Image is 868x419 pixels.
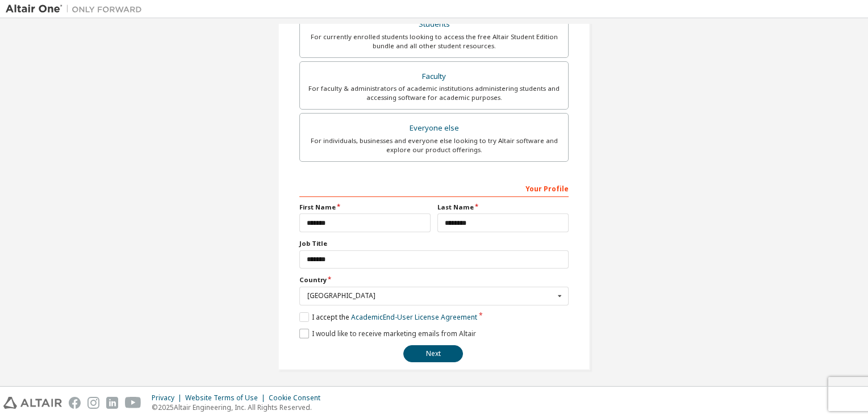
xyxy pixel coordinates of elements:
[299,329,476,338] label: I would like to receive marketing emails from Altair
[351,312,477,322] a: Academic End-User License Agreement
[307,32,561,51] div: For currently enrolled students looking to access the free Altair Student Edition bundle and all ...
[106,397,118,409] img: linkedin.svg
[69,397,81,409] img: facebook.svg
[307,16,561,32] div: Students
[87,397,99,409] img: instagram.svg
[152,393,185,403] div: Privacy
[307,120,561,136] div: Everyone else
[6,3,148,15] img: Altair One
[403,345,463,362] button: Next
[185,393,269,403] div: Website Terms of Use
[299,239,569,248] label: Job Title
[437,203,569,212] label: Last Name
[307,292,554,299] div: [GEOGRAPHIC_DATA]
[299,312,477,322] label: I accept the
[125,397,141,409] img: youtube.svg
[3,397,62,409] img: altair_logo.svg
[307,136,561,154] div: For individuals, businesses and everyone else looking to try Altair software and explore our prod...
[299,275,569,284] label: Country
[307,84,561,102] div: For faculty & administrators of academic institutions administering students and accessing softwa...
[307,69,561,85] div: Faculty
[152,403,327,412] p: © 2025 Altair Engineering, Inc. All Rights Reserved.
[299,203,431,212] label: First Name
[299,179,569,197] div: Your Profile
[269,393,327,403] div: Cookie Consent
